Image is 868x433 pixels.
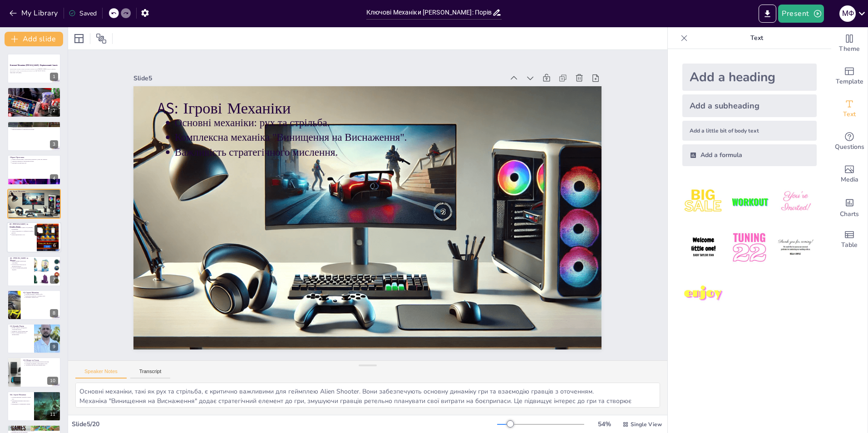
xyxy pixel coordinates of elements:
span: Single View [631,421,662,428]
button: Delete Slide [48,225,59,236]
p: Мета лабораторної роботи полягає в дослідженні механік [PERSON_NAME]. [12,91,58,93]
p: Комплексна механіка "Винищення на Виснаження". [175,130,578,145]
div: 3 [50,140,58,148]
p: EtG: Дизайн Рівнів [10,426,58,429]
button: М Ф [839,5,856,23]
p: Text [691,27,822,49]
p: Основні механіки: стрільба та Dodge Roll. [12,396,31,399]
div: 10 [47,377,58,385]
p: H2: Ігрові Механіки [23,291,58,294]
p: Комплексна механіка "Винищення на Виснаження". [12,194,58,196]
div: Slide 5 [133,74,503,82]
p: Темна, кривава палітра для атмосфери. [12,261,31,264]
p: Обрано три прототипи: Alien Shooter, Helldivers 2, Enter the Gungeon. [12,159,58,161]
p: Презентація охоплює аналіз ключових механік трьох [PERSON_NAME], їхнього дизайну, візуального сти... [10,69,58,72]
div: Layout [72,31,86,46]
p: Унікальні механіки для виживання в грі. [12,127,58,128]
div: 6 [7,222,61,253]
button: Transcript [130,369,171,379]
img: 1.jpeg [682,181,725,223]
p: Реалістична, мілітаристична палітра кольорів. [25,361,58,363]
div: Add a table [831,223,868,256]
div: Add a heading [682,64,817,91]
div: 4 [7,155,61,185]
p: Комплексна механіка "Stratagem Code". [25,295,58,297]
p: Важливість стратегічного мислення. [175,145,578,159]
span: Position [96,33,107,44]
div: Change the overall theme [831,27,868,60]
p: AS: Ігрові Механіки [157,97,578,119]
div: Add images, graphics, shapes or video [831,158,868,191]
img: 5.jpeg [728,226,770,269]
p: Тактичні рішення та управління ресурсами. [12,128,58,130]
div: 2 [7,87,61,117]
p: Каналізація натовпу в грі. [11,234,34,236]
button: Add slide [5,32,63,46]
div: 5 [7,189,61,219]
div: Add a subheading [682,94,817,117]
p: Унікальні механіки та їхній вплив на жанр. [12,161,58,162]
p: Наявність об'єктів для укриття (Flip Tables). [12,430,58,432]
div: Add a little bit of body text [682,121,817,141]
p: AS: [PERSON_NAME] та Дизайн Рівнів [10,223,34,228]
div: 9 [50,343,58,351]
div: 9 [7,324,61,354]
p: Generated with [URL] [10,72,58,74]
div: 8 [50,309,58,317]
span: Charts [840,209,859,219]
div: 3 [7,121,61,151]
div: Add charts and graphs [831,191,868,223]
div: 11 [47,410,58,418]
p: AS: [PERSON_NAME] та Моделі [10,257,31,262]
strong: Ключові Механіки [PERSON_NAME]: Порівняльний Аналіз [10,64,58,67]
img: 6.jpeg [774,226,817,269]
p: Контрастність бонусів та їх функціональність. [12,264,31,267]
div: 1 [50,73,58,81]
p: Основні механіки: стрільба та біг. [25,293,58,295]
div: 54 % [593,420,615,428]
div: Add a formula [682,144,817,166]
div: 10 [7,357,61,387]
div: М Ф [839,5,856,22]
p: Атмосфера гри через візуальний стиль. [25,364,58,366]
span: Questions [835,142,864,152]
span: Media [841,175,858,185]
p: Фокус на вертикальності та маневруванні. [12,332,31,335]
p: Основні механіки: рух та стрільба. [12,192,58,194]
div: 2 [50,107,58,115]
p: Мета та Жанр [10,89,58,91]
p: Вивчення механік допоможе створити якіснішу гру. [12,94,58,96]
div: 4 [50,174,58,182]
p: Інновації в ігровій індустрії. [12,162,58,164]
img: 7.jpeg [682,273,725,315]
p: Основні механіки: рух та стрільба. [175,116,578,130]
span: Theme [839,44,860,54]
p: Великі, відкриті, процедурно згенеровані карти. [12,327,31,330]
div: Get real-time input from your audience [831,125,868,158]
p: AS: Ігрові Механіки [10,190,58,192]
p: Тактичний "Friendly Fire". [25,296,58,298]
div: Slide 5 / 20 [72,420,497,428]
img: 3.jpeg [774,181,817,223]
p: Сучасний 3D дизайн у стилі Military Sci-Fi. [25,362,58,364]
button: Present [778,5,824,23]
p: H2: Дизайн Рівнів [10,325,31,328]
p: Аналіз коридорного та лабіринтоподібного дизайну. [11,230,34,234]
div: Add ready made slides [831,60,868,93]
div: 7 [7,256,61,286]
span: Table [841,240,858,250]
div: 6 [50,241,59,250]
p: Концепція Last Stand: Inferno поєднує стратегію та динаміку бою. [12,125,58,127]
p: Комплексна механіка "Bullet Hell + Rogue-lite". [12,400,31,403]
button: My Library [7,6,62,20]
p: Дизайн як "Театр бойових дій". [12,330,31,332]
p: EtG: Ігрові Механіки [10,394,31,396]
div: 8 [7,290,61,320]
p: H2: Візуал та Стиль [23,359,58,361]
p: Обрані Прототипи [10,156,58,159]
p: Low-Poly/спрайтовий дизайн моделей. [12,267,31,271]
p: Обраний жанр: Top-Down Shooter / Action RPG. [12,92,58,94]
input: Insert title [366,6,493,19]
p: Ідея Майбутньої Гри [10,123,58,125]
p: Блок-схема ігрового циклу: бої, магазин, покращення. [11,227,34,231]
